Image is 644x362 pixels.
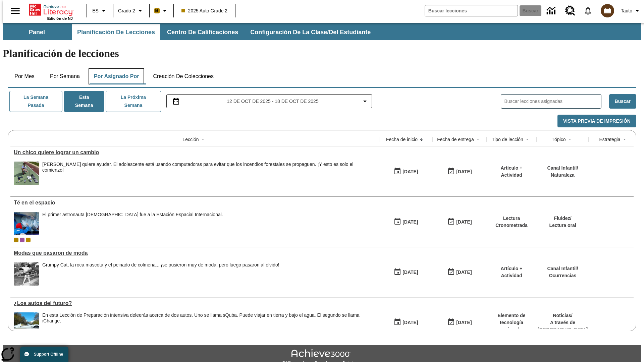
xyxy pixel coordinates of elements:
button: Sort [418,135,426,143]
div: Tópico [551,136,566,143]
a: Té en el espacio, Lecciones [14,200,376,206]
svg: Collapse Date Range Filter [361,97,369,105]
button: 08/01/26: Último día en que podrá accederse la lección [445,316,474,329]
p: Lectura oral [549,222,576,229]
div: Subbarra de navegación [3,23,641,40]
span: Grado 2 [118,7,135,14]
div: En esta Lección de Preparación intensiva de [42,312,376,324]
p: Ocurrencias [547,272,578,279]
button: 10/15/25: Primer día en que estuvo disponible la lección [391,165,420,178]
div: Estrategia [599,136,620,143]
button: Configuración de la clase/del estudiante [245,24,376,40]
h1: Planificación de lecciones [3,47,641,60]
button: Seleccione el intervalo de fechas opción del menú [169,97,369,105]
div: [DATE] [456,218,472,226]
div: Té en el espacio [14,200,376,206]
button: Lenguaje: ES, Selecciona un idioma [89,5,111,17]
span: 12 de oct de 2025 - 18 de oct de 2025 [227,98,318,105]
div: Un chico quiere lograr un cambio [14,149,376,156]
button: Support Offline [20,347,68,362]
img: Un astronauta, el primero del Reino Unido que viaja a la Estación Espacial Internacional, saluda ... [14,212,39,235]
button: 10/12/25: Último día en que podrá accederse la lección [445,216,474,228]
button: Sort [621,135,629,143]
div: Tipo de lección [492,136,523,143]
button: Sort [199,135,207,143]
button: Esta semana [64,91,104,112]
span: Edición de NJ [47,16,73,20]
a: Notificaciones [579,2,597,19]
button: Sort [566,135,574,143]
p: Artículo + Actividad [490,265,533,279]
div: Ryan Honary quiere ayudar. El adolescente está usando computadoras para evitar que los incendios ... [42,162,376,185]
div: Portada [29,2,73,20]
div: El primer astronauta [DEMOGRAPHIC_DATA] fue a la Estación Espacial Internacional. [42,212,223,218]
button: Buscar [609,94,636,109]
a: Un chico quiere lograr un cambio, Lecciones [14,149,376,156]
div: En esta Lección de Preparación intensiva de leerás acerca de dos autos. Uno se llama sQuba. Puede... [42,312,376,336]
button: Sort [474,135,482,143]
button: Creación de colecciones [148,68,219,84]
button: Abrir el menú lateral [5,1,25,21]
button: Panel [3,24,70,40]
div: New 2025 class [26,238,31,242]
a: ¿Los autos del futuro? , Lecciones [14,300,376,306]
button: Sort [523,135,531,143]
img: Ryan Honary posa en cuclillas con unos dispositivos de detección de incendios [14,162,39,185]
button: Por asignado por [89,68,145,84]
button: La próxima semana [106,91,161,112]
button: Por mes [8,68,41,84]
div: Grumpy Cat, la roca mascota y el peinado de colmena... ¡se pusieron muy de moda, pero luego pasar... [42,262,279,286]
span: ES [92,7,99,14]
div: [DATE] [402,268,418,277]
div: Subbarra de navegación [3,24,377,40]
div: OL 2025 Auto Grade 3 [20,238,24,242]
span: Planificación de lecciones [77,28,155,36]
span: Tauto [621,7,632,14]
button: La semana pasada [9,91,62,112]
button: 10/06/25: Primer día en que estuvo disponible la lección [391,216,420,228]
button: Escoja un nuevo avatar [597,2,618,19]
div: [DATE] [456,318,472,327]
img: avatar image [601,4,614,17]
span: Support Offline [34,352,63,357]
testabrev: leerás acerca de dos autos. Uno se llama sQuba. Puede viajar en tierra y bajo el agua. El segundo... [42,312,360,323]
button: Centro de calificaciones [162,24,244,40]
div: El primer astronauta británico fue a la Estación Espacial Internacional. [42,212,223,235]
div: [DATE] [402,168,418,176]
span: Clase actual [14,238,18,242]
a: Centro de recursos, Se abrirá en una pestaña nueva. [561,2,579,20]
span: 2025 Auto Grade 2 [181,7,228,14]
input: Buscar lecciones asignadas [504,97,601,106]
p: Naturaleza [547,172,578,179]
div: Modas que pasaron de moda [14,250,376,256]
a: Centro de información [543,2,561,20]
button: Perfil/Configuración [618,5,644,17]
div: Fecha de entrega [437,136,474,143]
span: B [155,6,159,15]
p: Canal Infantil / [547,265,578,272]
p: Artículo + Actividad [490,165,533,179]
img: foto en blanco y negro de una chica haciendo girar unos hula-hulas en la década de 1950 [14,262,39,286]
span: Panel [29,28,45,36]
button: 07/01/25: Primer día en que estuvo disponible la lección [391,316,420,329]
span: Configuración de la clase/del estudiante [250,28,371,36]
button: Grado: Grado 2, Elige un grado [115,5,147,17]
img: Un automóvil de alta tecnología flotando en el agua. [14,312,39,336]
div: Grumpy Cat, la roca mascota y el peinado de colmena... ¡se pusieron muy de moda, pero luego pasar... [42,262,279,268]
button: Vista previa de impresión [557,115,636,128]
input: Buscar campo [425,5,518,16]
button: 07/19/25: Primer día en que estuvo disponible la lección [391,266,420,279]
span: Centro de calificaciones [167,28,238,36]
div: [DATE] [456,168,472,176]
button: Planificación de lecciones [72,24,160,40]
div: [DATE] [456,268,472,277]
p: Noticias / [538,312,588,319]
p: Fluidez / [549,215,576,222]
p: Elemento de tecnología mejorada [490,312,533,333]
a: Modas que pasaron de moda, Lecciones [14,250,376,256]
